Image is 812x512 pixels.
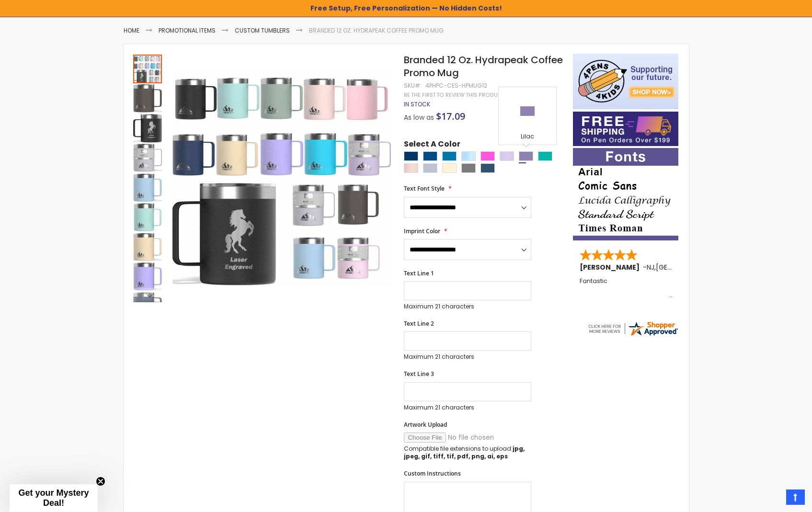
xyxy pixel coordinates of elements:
[404,81,422,90] strong: SKU
[133,288,162,302] div: Next
[461,163,476,173] div: Graphite
[538,151,552,161] div: Teal
[96,477,105,486] button: Close teaser
[480,163,495,173] div: Storm
[235,26,290,34] a: Custom Tumblers
[404,370,434,378] span: Text Line 3
[404,100,430,108] span: In stock
[404,184,445,193] span: Text Font Style
[580,278,673,298] div: Fantastic
[404,113,434,122] span: As low as
[404,151,418,161] div: Navy Blue
[133,84,162,113] img: Branded 12 Oz. Hydrapeak Coffee Promo Mug
[573,112,678,146] img: Free shipping on orders over $199
[133,83,163,113] div: Branded 12 Oz. Hydrapeak Coffee Promo Mug
[643,262,726,272] span: - ,
[573,54,678,109] img: 4pens 4 kids
[404,227,440,235] span: Imprint Color
[573,148,678,240] img: font-personalization-examples
[18,488,89,508] span: Get your Mystery Deal!
[404,139,460,152] span: Select A Color
[425,82,487,90] div: 4PHPC-CES-HPMUG12
[309,27,444,34] li: Branded 12 Oz. Hydrapeak Coffee Promo Mug
[500,151,514,161] div: Orchid
[404,163,418,173] div: Seashell
[442,163,457,173] div: Cream
[519,151,533,161] div: Lilac
[404,269,434,277] span: Text Line 1
[461,151,476,161] div: Cloud
[133,114,162,143] img: Branded 12 Oz. Hydrapeak Coffee Promo Mug
[133,233,162,262] img: Branded 12 Oz. Hydrapeak Coffee Promo Mug
[133,203,162,232] img: Branded 12 Oz. Hydrapeak Coffee Promo Mug
[580,262,643,272] span: [PERSON_NAME]
[133,143,163,172] div: Branded 12 Oz. Hydrapeak Coffee Promo Mug
[501,133,554,142] div: Lilac
[133,113,163,143] div: Branded 12 Oz. Hydrapeak Coffee Promo Mug
[404,303,531,310] p: Maximum 21 characters
[404,445,531,460] p: Compatible file extensions to upload:
[423,151,437,161] div: Ocean Blue
[133,262,163,291] div: Branded 12 Oz. Hydrapeak Coffee Promo Mug
[587,331,679,339] a: 4pens.com certificate URL
[404,53,563,80] span: Branded 12 Oz. Hydrapeak Coffee Promo Mug
[404,444,525,460] strong: jpg, jpeg, gif, tiff, tif, pdf, png, ai, eps
[656,262,726,272] span: [GEOGRAPHIC_DATA]
[159,26,216,34] a: Promotional Items
[647,262,654,272] span: NJ
[172,68,391,286] img: Branded 12 Oz. Hydrapeak Coffee Promo Mug
[133,54,163,83] div: Branded 12 Oz. Hydrapeak Coffee Promo Mug
[423,163,437,173] div: Iceberg
[480,151,495,161] div: Pink
[404,319,434,328] span: Text Line 2
[133,262,162,291] img: Branded 12 Oz. Hydrapeak Coffee Promo Mug
[436,110,465,123] span: $17.09
[124,26,139,34] a: Home
[404,421,447,429] span: Artwork Upload
[404,404,531,411] p: Maximum 21 characters
[442,151,457,161] div: Aqua
[404,91,504,99] a: Be the first to review this product
[404,353,531,361] p: Maximum 21 characters
[786,489,805,505] a: Top
[10,484,98,512] div: Get your Mystery Deal!Close teaser
[404,101,430,108] div: Availability
[404,469,461,478] span: Custom Instructions
[133,202,163,232] div: Branded 12 Oz. Hydrapeak Coffee Promo Mug
[587,320,679,337] img: 4pens.com widget logo
[133,232,163,262] div: Branded 12 Oz. Hydrapeak Coffee Promo Mug
[133,144,162,172] img: Branded 12 Oz. Hydrapeak Coffee Promo Mug
[133,173,162,202] img: Branded 12 Oz. Hydrapeak Coffee Promo Mug
[133,172,163,202] div: Branded 12 Oz. Hydrapeak Coffee Promo Mug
